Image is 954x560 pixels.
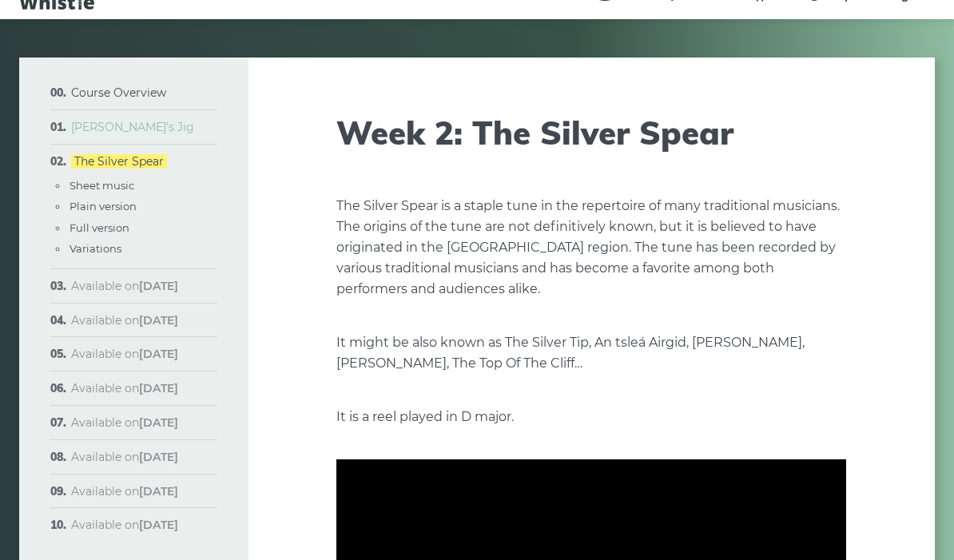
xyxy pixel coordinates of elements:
span: Available on [71,416,178,431]
strong: [DATE] [139,280,178,294]
span: Available on [71,451,178,465]
a: Sheet music [70,180,134,193]
a: The Silver Spear [71,155,167,169]
p: It might be also known as The Silver Tip, An tsleá Airgid, [PERSON_NAME], [PERSON_NAME], The Top ... [336,333,846,375]
strong: [DATE] [139,451,178,465]
a: Full version [70,222,129,235]
strong: [DATE] [139,348,178,362]
span: Available on [71,280,178,294]
span: Available on [71,518,178,533]
a: Course Overview [71,86,166,101]
strong: [DATE] [139,382,178,396]
p: It is a reel played in D major. [336,407,846,428]
span: Available on [71,314,178,328]
a: Variations [70,243,121,256]
p: The Silver Spear is a staple tune in the repertoire of many traditional musicians. The origins of... [336,197,846,300]
strong: [DATE] [139,518,178,533]
span: Available on [71,348,178,362]
span: Available on [71,382,178,396]
strong: [DATE] [139,314,178,328]
strong: [DATE] [139,416,178,431]
a: [PERSON_NAME]’s Jig [71,121,194,135]
h1: Week 2: The Silver Spear [336,114,846,153]
span: Available on [71,485,178,499]
a: Plain version [70,201,137,213]
strong: [DATE] [139,485,178,499]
